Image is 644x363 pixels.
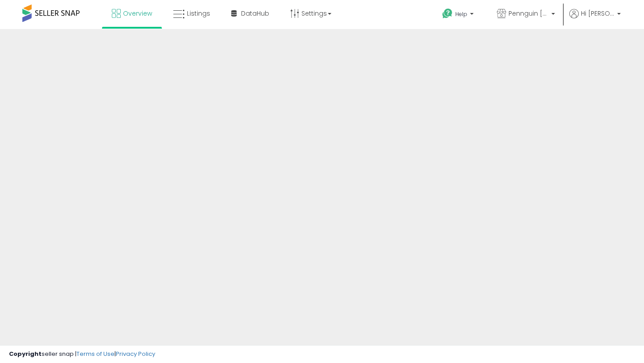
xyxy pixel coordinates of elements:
span: Listings [187,9,210,18]
span: DataHub [241,9,269,18]
span: Pennguin [GEOGRAPHIC_DATA] [508,9,549,18]
a: Terms of Use [76,350,114,358]
a: Help [435,1,483,29]
strong: Copyright [9,350,42,358]
a: Privacy Policy [116,350,155,358]
div: seller snap | | [9,350,155,359]
i: Get Help [442,8,453,19]
a: Hi [PERSON_NAME] [569,9,621,29]
span: Hi [PERSON_NAME] [581,9,614,18]
span: Help [455,10,467,18]
span: Overview [123,9,152,18]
